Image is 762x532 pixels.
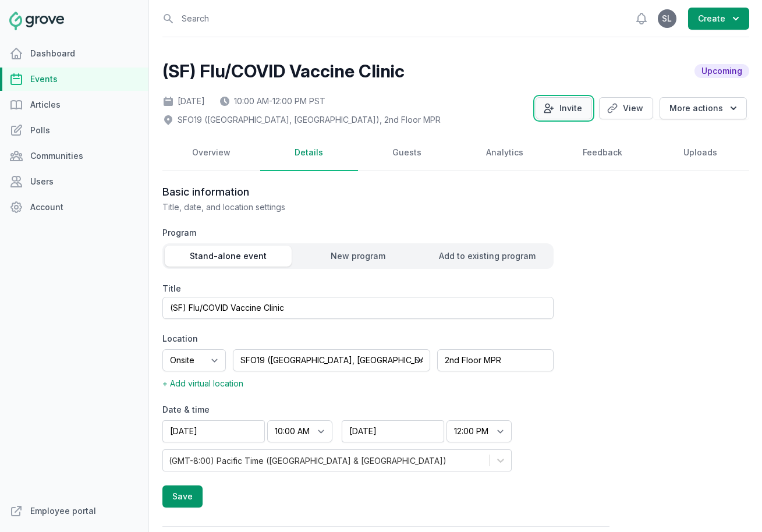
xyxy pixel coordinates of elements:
[169,455,446,467] div: (GMT-8:00) Pacific Time ([GEOGRAPHIC_DATA] & [GEOGRAPHIC_DATA])
[260,135,358,171] a: Details
[162,61,405,81] h2: (SF) Flu/COVID Vaccine Clinic
[162,227,554,239] label: Program
[162,485,203,508] button: Save
[162,114,441,126] div: SFO19 ([GEOGRAPHIC_DATA], [GEOGRAPHIC_DATA]) , 2nd Floor MPR
[162,420,265,442] input: Start date
[554,135,651,171] a: Feedback
[694,64,749,78] span: Upcoming
[437,349,554,371] input: Room
[219,95,325,107] div: 10:00 AM - 12:00 PM PST
[162,95,205,107] div: [DATE]
[9,12,64,30] img: Grove
[688,8,749,30] button: Create
[342,420,444,442] input: End date
[424,250,551,262] div: Add to existing program
[660,97,747,119] button: More actions
[165,250,292,262] div: Stand-alone event
[162,201,609,213] p: Title, date, and location settings
[358,135,456,171] a: Guests
[162,378,243,388] span: + Add virtual location
[162,185,609,199] h3: Basic information
[162,333,554,345] label: Location
[162,283,554,295] label: Title
[294,250,421,262] div: New program
[651,135,749,171] a: Uploads
[658,9,676,28] button: SL
[536,97,592,119] button: Invite
[456,135,554,171] a: Analytics
[162,404,512,416] label: Date & time
[662,15,672,23] span: SL
[162,135,260,171] a: Overview
[599,97,653,119] a: View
